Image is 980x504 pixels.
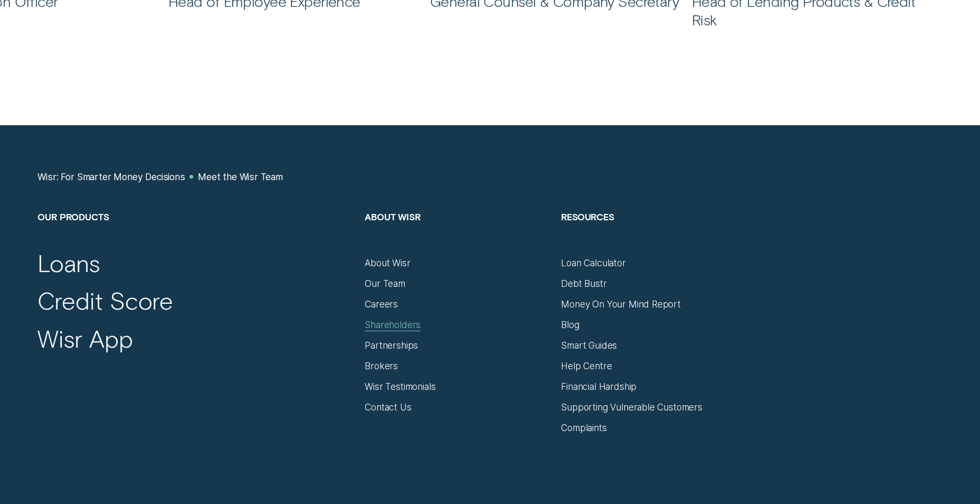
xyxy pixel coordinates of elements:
a: Shareholders [365,319,421,331]
a: Contact Us [365,402,411,413]
a: Wisr: For Smarter Money Decisions [37,171,185,183]
a: Debt Bustr [561,278,606,290]
a: Blog [561,319,579,331]
a: Complaints [561,422,606,434]
a: Wisr App [37,323,132,353]
a: Supporting Vulnerable Customers [561,402,702,413]
h2: About Wisr [365,211,549,258]
a: Wisr Testimonials [365,381,435,393]
a: Our Team [365,278,405,290]
a: Careers [365,298,398,310]
a: Money On Your Mind Report [561,298,681,310]
a: Credit Score [37,285,173,315]
a: Financial Hardship [561,381,636,393]
a: Loan Calculator [561,257,625,269]
a: Brokers [365,360,398,372]
h2: Our Products [37,211,353,258]
a: Partnerships [365,340,418,351]
a: Smart Guides [561,340,617,351]
a: About Wisr [365,257,410,269]
a: Loans [37,248,100,277]
a: Meet the Wisr Team [198,171,283,183]
h2: Resources [561,211,746,258]
a: Help Centre [561,360,612,372]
